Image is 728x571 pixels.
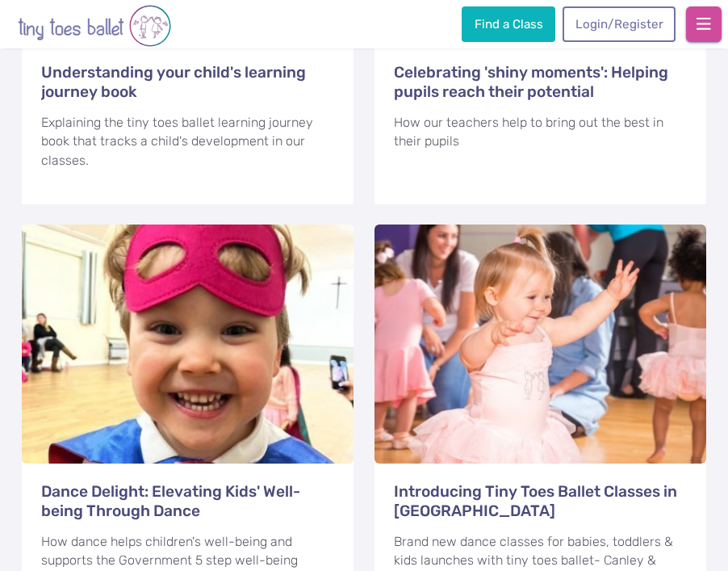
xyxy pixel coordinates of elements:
[41,482,334,521] h3: Dance Delight: Elevating Kids' Well-being Through Dance
[18,3,171,48] img: tiny toes ballet
[394,113,687,150] div: How our teachers help to bring out the best in their pupils
[394,63,687,102] h3: Celebrating 'shiny moments': Helping pupils reach their potential
[394,482,687,521] h3: Introducing Tiny Toes Ballet Classes in [GEOGRAPHIC_DATA]
[41,63,334,102] h3: Understanding your child's learning journey book
[563,6,676,42] a: Login/Register
[462,6,555,42] a: Find a Class
[41,113,334,170] div: Explaining the tiny toes ballet learning journey book that tracks a child's development in our cl...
